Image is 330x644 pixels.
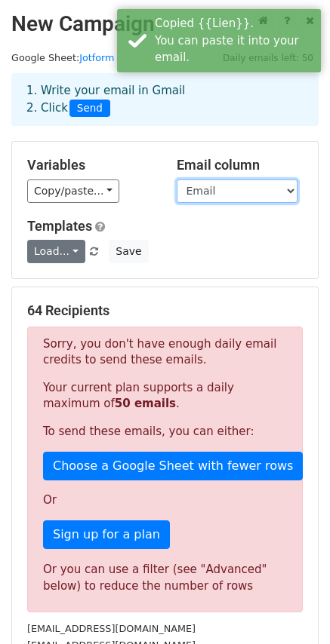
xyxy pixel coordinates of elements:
[43,492,287,508] p: Or
[27,179,119,203] a: Copy/paste...
[43,452,303,480] a: Choose a Google Sheet with fewer rows
[15,82,315,117] div: 1. Write your email in Gmail 2. Click
[43,520,170,549] a: Sign up for a plan
[254,572,330,644] iframe: Chat Widget
[43,561,287,595] div: Or you can use a filter (see "Advanced" below) to reduce the number of rows
[27,302,303,319] h5: 64 Recipients
[11,11,319,37] h2: New Campaign
[43,424,287,440] p: To send these emails, you can either:
[254,572,330,644] div: Widget de chat
[69,100,110,118] span: Send
[115,397,176,410] strong: 50 emails
[11,52,114,63] small: Google Sheet:
[27,218,92,234] a: Templates
[79,52,114,63] a: Jotform
[27,157,154,173] h5: Variables
[177,157,304,173] h5: Email column
[155,15,315,66] div: Copied {{Lien}}. You can paste it into your email.
[43,336,287,368] p: Sorry, you don't have enough daily email credits to send these emails.
[109,240,148,263] button: Save
[27,240,85,263] a: Load...
[27,623,196,634] small: [EMAIL_ADDRESS][DOMAIN_NAME]
[43,380,287,412] p: Your current plan supports a daily maximum of .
